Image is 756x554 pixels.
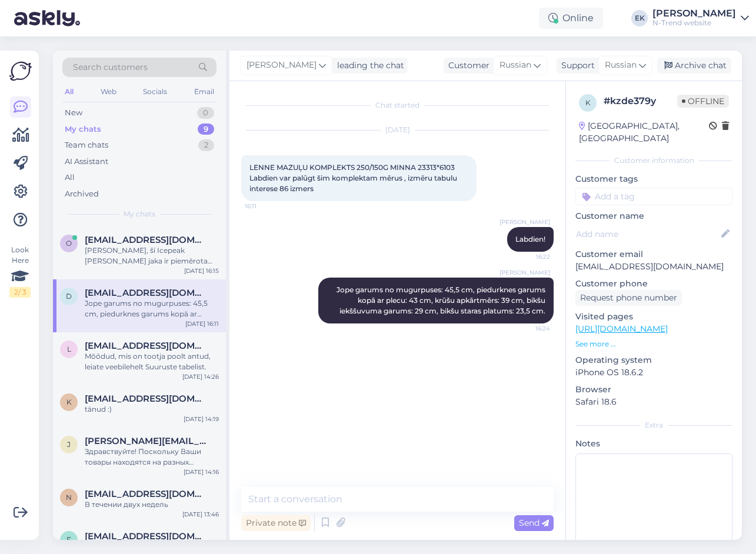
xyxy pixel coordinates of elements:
[332,59,404,72] div: leading the chat
[9,60,32,82] img: Askly Logo
[499,218,550,226] span: [PERSON_NAME]
[198,139,214,151] div: 2
[499,59,531,72] span: Russian
[184,415,219,423] div: [DATE] 14:19
[575,261,732,273] p: [EMAIL_ADDRESS][DOMAIN_NAME]
[247,59,317,72] span: [PERSON_NAME]
[98,84,119,99] div: Web
[85,298,219,319] div: Jope garums no mugurpuses: 45,5 cm, piedurknes garums kopā ar plecu: 43 cm, krūšu apkārtmērs: 39 ...
[67,345,71,353] span: l
[575,278,732,290] p: Customer phone
[575,311,732,323] p: Visited pages
[575,354,732,366] p: Operating system
[66,493,72,502] span: n
[9,245,31,298] div: Look Here
[677,95,729,108] span: Offline
[241,515,311,531] div: Private note
[241,100,554,111] div: Chat started
[85,393,207,404] span: kirsika.ani@outlook.com
[66,239,72,248] span: o
[85,499,219,510] div: В течении двух недель
[575,383,732,396] p: Browser
[557,59,595,72] div: Support
[9,287,31,298] div: 2 / 3
[575,323,668,334] a: [URL][DOMAIN_NAME]
[66,292,72,301] span: d
[652,9,749,28] a: [PERSON_NAME]N-Trend website
[124,209,155,219] span: My chats
[65,124,101,135] div: My chats
[652,18,736,28] div: N-Trend website
[65,156,108,168] div: AI Assistant
[337,285,547,315] span: Jope garums no mugurpuses: 45,5 cm, piedurknes garums kopā ar plecu: 43 cm, krūšu apkārtmērs: 39 ...
[249,163,459,193] span: LENNE MAZUĻU KOMPLEKTS 250/150G MINNA 23313*6103 Labdien var palūgt šim komplektam mērus , izmēru...
[66,535,71,544] span: f
[575,173,732,185] p: Customer tags
[506,324,550,333] span: 16:24
[575,248,732,261] p: Customer email
[185,319,219,328] div: [DATE] 16:11
[657,58,731,74] div: Archive chat
[182,510,219,519] div: [DATE] 13:46
[444,59,489,72] div: Customer
[575,339,732,349] p: See more ...
[73,61,148,74] span: Search customers
[184,468,219,476] div: [DATE] 14:16
[66,398,72,406] span: k
[575,396,732,408] p: Safari 18.6
[245,202,289,211] span: 16:11
[575,366,732,379] p: iPhone OS 18.6.2
[85,245,219,266] div: [PERSON_NAME], šī Icepeak [PERSON_NAME] jaka ir piemērota ziemai. Siltinājums ir 290 g, kas nodro...
[576,228,719,241] input: Add name
[585,98,591,107] span: k
[65,139,108,151] div: Team chats
[506,252,550,261] span: 16:22
[85,531,207,542] span: feerija89@rambler.ru
[85,489,207,499] span: nika.kamila17@gmail.com
[65,172,75,183] div: All
[241,125,554,135] div: [DATE]
[519,518,549,528] span: Send
[579,120,709,145] div: [GEOGRAPHIC_DATA], [GEOGRAPHIC_DATA]
[604,94,677,108] div: # kzde379y
[605,59,637,72] span: Russian
[85,404,219,415] div: tänud :)
[198,124,214,135] div: 9
[85,446,219,468] div: Здравствуйте! Поскольку Ваши товары находятся на разных складах, срок доставки может увеличиться ...
[499,268,550,277] span: [PERSON_NAME]
[184,266,219,275] div: [DATE] 16:15
[515,235,545,243] span: Labdien!
[575,438,732,450] p: Notes
[652,9,736,18] div: [PERSON_NAME]
[141,84,169,99] div: Socials
[85,341,207,351] span: lukasevicairina@inbox.lv
[85,235,207,245] span: oksanagasjula@inbox.lv
[197,107,214,119] div: 0
[65,107,82,119] div: New
[575,290,682,306] div: Request phone number
[575,188,732,205] input: Add a tag
[65,188,99,200] div: Archived
[192,84,217,99] div: Email
[575,210,732,222] p: Customer name
[182,372,219,381] div: [DATE] 14:26
[575,420,732,430] div: Extra
[67,440,71,449] span: j
[85,436,207,446] span: jelena.korzets@gmail.com
[62,84,76,99] div: All
[631,10,648,26] div: EK
[575,155,732,166] div: Customer information
[539,8,603,29] div: Online
[85,288,207,298] span: dikuts2@inbox.lv
[85,351,219,372] div: Mõõdud, mis on tootja poolt antud, leiate veebilehelt Suuruste tabelist.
